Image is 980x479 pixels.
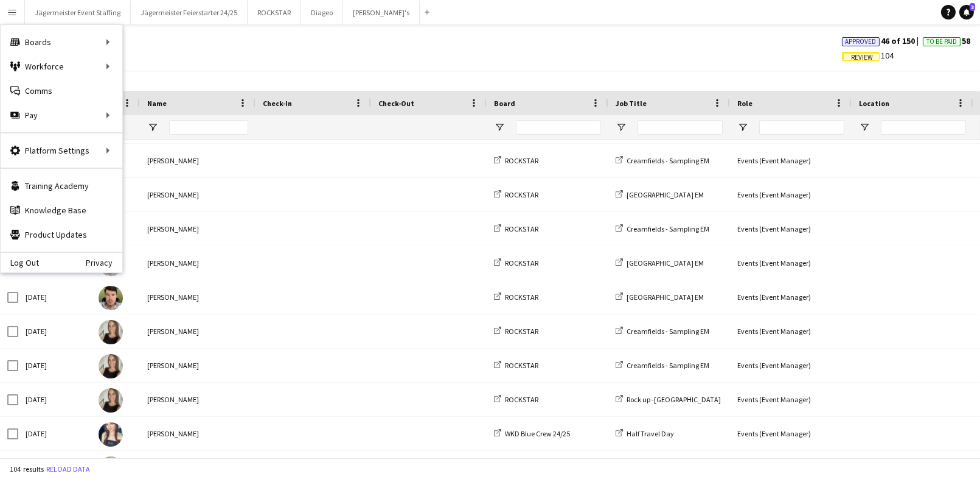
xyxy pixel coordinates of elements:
span: Creamfields - Sampling EM [627,361,709,370]
div: [PERSON_NAME] [140,314,255,348]
span: Creamfields - Sampling EM [627,224,709,233]
a: WKD Blue Crew 24/25 [494,429,570,438]
div: Boards [1,30,122,54]
img: Heather Hryb [99,320,123,344]
div: [PERSON_NAME] [140,349,255,382]
input: Name Filter Input [169,120,248,135]
button: Jägermeister Feierstarter 24/25 [131,1,248,24]
span: ROCKSTAR [505,293,538,302]
span: [GEOGRAPHIC_DATA] EM [627,293,704,302]
input: Location Filter Input [881,120,966,135]
button: Reload data [44,463,92,476]
a: ROCKSTAR [494,224,538,233]
span: ROCKSTAR [505,258,538,268]
div: Platform Settings [1,138,122,163]
a: ROCKSTAR [494,156,538,165]
div: [PERSON_NAME] [140,280,255,314]
div: Events (Event Manager) [730,314,852,348]
a: ROCKSTAR [494,293,538,302]
button: [PERSON_NAME]'s [343,1,420,24]
a: ROCKSTAR [494,258,538,268]
span: Creamfields - Sampling EM [627,156,709,165]
div: [PERSON_NAME] [140,212,255,246]
span: [GEOGRAPHIC_DATA] EM [627,190,704,199]
img: Heather Hryb [99,354,123,378]
input: Role Filter Input [759,120,844,135]
span: Half Travel Day [627,429,674,438]
span: ROCKSTAR [505,224,538,233]
input: Board Filter Input [516,120,601,135]
div: [DATE] [18,383,91,416]
a: Product Updates [1,222,122,247]
button: Open Filter Menu [494,122,505,133]
span: Check-In [263,99,292,108]
a: [GEOGRAPHIC_DATA] EM [616,293,704,302]
a: Training Academy [1,174,122,198]
span: 46 of 150 [842,35,923,46]
a: Creamfields - Sampling EM [616,156,709,165]
span: Role [737,99,752,108]
img: Heather Hryb [99,388,123,413]
span: Location [859,99,889,108]
button: Jägermeister Event Staffing [25,1,131,24]
div: [PERSON_NAME] [140,178,255,211]
div: [PERSON_NAME] [140,417,255,450]
span: 104 [842,50,894,61]
div: [DATE] [18,314,91,348]
span: [GEOGRAPHIC_DATA] EM [627,258,704,268]
a: 3 [959,5,974,20]
a: Knowledge Base [1,198,122,222]
a: Half Travel Day [616,429,674,438]
span: Review [851,54,873,62]
span: Check-Out [378,99,414,108]
button: Open Filter Menu [616,122,627,133]
a: Creamfields - Sampling EM [616,361,709,370]
div: Events (Event Manager) [730,212,852,246]
span: ROCKSTAR [505,327,538,336]
a: ROCKSTAR [494,395,538,404]
span: ROCKSTAR [505,190,538,199]
span: 58 [923,35,970,46]
button: Open Filter Menu [147,122,158,133]
div: Events (Event Manager) [730,417,852,450]
div: Events (Event Manager) [730,144,852,177]
span: Board [494,99,515,108]
span: Creamfields - Sampling EM [627,327,709,336]
span: Job Title [616,99,647,108]
div: [PERSON_NAME] [140,246,255,280]
a: Comms [1,79,122,103]
div: Events (Event Manager) [730,178,852,211]
button: Diageo [301,1,343,24]
div: [DATE] [18,349,91,382]
a: ROCKSTAR [494,327,538,336]
a: Log Out [1,258,39,268]
div: Events (Event Manager) [730,246,852,280]
div: Events (Event Manager) [730,280,852,314]
span: WKD Blue Crew 24/25 [505,429,570,438]
a: Creamfields - Sampling EM [616,224,709,233]
a: [GEOGRAPHIC_DATA] EM [616,258,704,268]
span: Rock up -[GEOGRAPHIC_DATA] [627,395,721,404]
button: Open Filter Menu [737,122,748,133]
span: ROCKSTAR [505,156,538,165]
span: ROCKSTAR [505,361,538,370]
a: ROCKSTAR [494,361,538,370]
a: ROCKSTAR [494,190,538,199]
div: [DATE] [18,280,91,314]
a: Rock up -[GEOGRAPHIC_DATA] [616,395,721,404]
div: Workforce [1,54,122,79]
a: Privacy [86,258,122,268]
button: ROCKSTAR [248,1,301,24]
div: Events (Event Manager) [730,383,852,416]
input: Job Title Filter Input [638,120,723,135]
div: Pay [1,103,122,127]
span: 3 [970,3,975,11]
span: To Be Paid [926,38,957,46]
span: Approved [846,38,877,46]
img: Jessica Robinson [99,422,123,447]
span: ROCKSTAR [505,395,538,404]
button: Open Filter Menu [859,122,870,133]
div: Events (Event Manager) [730,349,852,382]
a: Creamfields - Sampling EM [616,327,709,336]
span: Name [147,99,167,108]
